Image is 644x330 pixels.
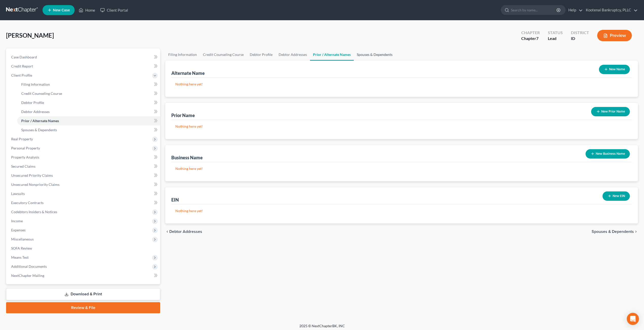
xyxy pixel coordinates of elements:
span: Credit Report [11,64,33,68]
span: Unsecured Nonpriority Claims [11,182,59,187]
span: SOFA Review [11,246,32,250]
a: Prior / Alternate Names [310,49,354,61]
span: Spouses & Dependents [592,230,634,234]
a: Case Dashboard [7,53,160,62]
a: Property Analysis [7,153,160,162]
input: Search by name... [511,5,557,15]
a: Secured Claims [7,162,160,171]
span: Client Profile [11,73,32,77]
a: Debtor Profile [247,49,276,61]
a: Unsecured Priority Claims [7,171,160,180]
div: Alternate Name [171,70,205,76]
span: Debtor Addresses [169,230,202,234]
span: Property Analysis [11,155,39,159]
button: New Business Name [586,149,630,159]
div: Status [548,30,563,36]
a: Kootenai Bankruptcy, PLLC [583,6,638,15]
a: Download & Print [6,288,160,300]
span: Codebtors Insiders & Notices [11,210,57,214]
span: Lawsuits [11,191,25,196]
a: SOFA Review [7,244,160,253]
a: Credit Counseling Course [17,89,160,98]
span: Personal Property [11,146,40,150]
a: Executory Contracts [7,198,160,207]
div: Chapter [521,30,540,36]
a: Debtor Addresses [17,107,160,116]
a: Client Portal [98,6,131,15]
a: Filing Information [17,80,160,89]
a: Filing Information [165,49,200,61]
i: chevron_left [165,230,169,234]
div: Lead [548,36,563,41]
div: EIN [171,197,179,203]
a: Unsecured Nonpriority Claims [7,180,160,189]
button: Spouses & Dependents chevron_right [592,230,638,234]
span: 7 [536,36,538,41]
span: Prior / Alternate Names [21,119,59,123]
span: Means Test [11,255,29,259]
a: Help [566,6,583,15]
div: Open Intercom Messenger [627,313,639,325]
a: NextChapter Mailing [7,271,160,280]
button: New EIN [603,191,630,201]
span: Income [11,219,23,223]
span: Debtor Addresses [21,109,50,114]
button: New Prior Name [591,107,630,116]
a: Credit Report [7,62,160,71]
a: Debtor Addresses [276,49,310,61]
a: Credit Counseling Course [200,49,247,61]
div: ID [571,36,589,41]
a: Review & File [6,302,160,313]
a: Home [76,6,98,15]
a: Spouses & Dependents [354,49,396,61]
span: Expenses [11,228,26,232]
span: Secured Claims [11,164,35,168]
span: [PERSON_NAME] [6,32,54,39]
button: New Name [599,65,630,74]
a: Lawsuits [7,189,160,198]
span: Real Property [11,137,33,141]
button: Preview [597,30,632,41]
span: New Case [53,8,70,12]
a: Prior / Alternate Names [17,116,160,125]
p: Nothing here yet! [175,82,628,87]
p: Nothing here yet! [175,166,628,171]
span: Filing Information [21,82,50,86]
a: Spouses & Dependents [17,125,160,135]
span: Miscellaneous [11,237,34,241]
p: Nothing here yet! [175,208,628,213]
span: Additional Documents [11,264,47,269]
span: Case Dashboard [11,55,37,59]
span: Executory Contracts [11,201,44,205]
div: District [571,30,589,36]
span: Unsecured Priority Claims [11,173,53,178]
div: Prior Name [171,112,195,118]
span: Credit Counseling Course [21,91,62,96]
a: Debtor Profile [17,98,160,107]
span: NextChapter Mailing [11,273,44,278]
i: chevron_right [634,230,638,234]
div: Chapter [521,36,540,41]
span: Spouses & Dependents [21,128,57,132]
div: Business Name [171,155,203,161]
button: chevron_left Debtor Addresses [165,230,202,234]
p: Nothing here yet! [175,124,628,129]
span: Debtor Profile [21,100,44,105]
